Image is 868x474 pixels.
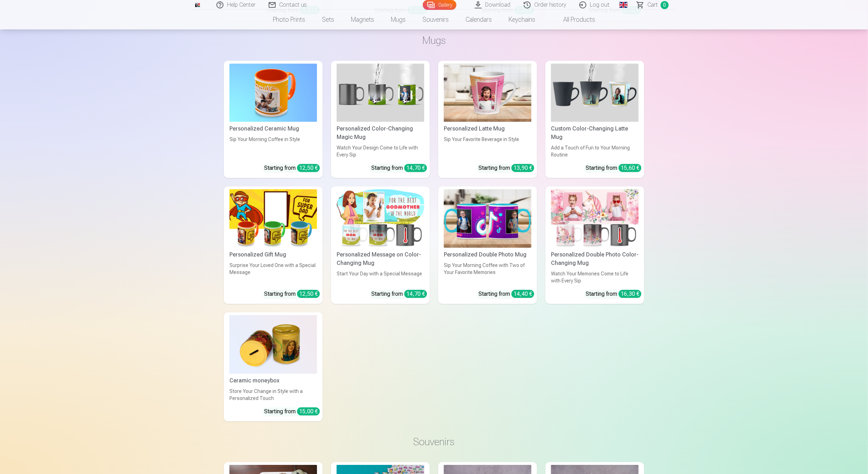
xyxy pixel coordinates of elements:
a: Souvenirs [414,10,457,29]
div: Custom Color-Changing Latte Mug [548,125,641,141]
div: 14,70 € [404,290,427,298]
a: Personalized Color-Changing Magic MugPersonalized Color-Changing Magic MugWatch Your Design Come ... [331,61,430,178]
div: Personalized Double Photo Color-Changing Mug [548,251,641,267]
div: 15,60 € [619,164,641,172]
img: Personalized Message on Color-Changing Mug [337,189,424,248]
span: Сart [647,1,658,9]
div: Starting from [264,164,320,172]
div: Starting from [371,290,427,298]
div: Watch Your Memories Come to Life with Every Sip [548,270,641,284]
div: Ceramic moneybox [227,376,320,385]
div: 14,70 € [404,164,427,172]
div: Starting from [371,164,427,172]
a: Personalized Latte MugPersonalized Latte MugSip Your Favorite Beverage in StyleStarting from 13,90 € [438,61,537,178]
h3: Mugs [229,34,639,47]
div: Sip Your Morning Coffee with Two of Your Favorite Memories [441,262,534,284]
div: Starting from [586,290,641,298]
div: 16,30 € [619,290,641,298]
img: Personalized Gift Mug [229,189,317,248]
div: 12,50 € [297,164,320,172]
div: Sip Your Morning Coffee in Style [227,136,320,158]
img: Personalized Latte Mug [444,64,531,122]
a: Personalized Ceramic MugPersonalized Ceramic MugSip Your Morning Coffee in StyleStarting from 12,... [224,61,323,178]
div: 15,00 € [297,407,320,415]
div: Sip Your Favorite Beverage in Style [441,136,534,158]
div: Personalized Color-Changing Magic Mug [334,125,427,141]
div: Starting from [586,164,641,172]
img: Personalized Ceramic Mug [229,64,317,122]
a: Ceramic moneyboxCeramic moneyboxStore Your Change in Style with a Personalized TouchStarting from... [224,312,323,421]
a: Keychains [500,10,544,29]
div: Starting from [264,290,320,298]
div: 14,40 € [511,290,534,298]
div: Starting from [478,290,534,298]
a: Calendars [457,10,500,29]
span: 0 [661,1,669,9]
a: Sets [314,10,343,29]
img: Custom Color-Changing Latte Mug [551,64,639,122]
div: Personalized Latte Mug [441,125,534,133]
div: Starting from [478,164,534,172]
div: Watch Your Design Come to Life with Every Sip [334,144,427,158]
div: Personalized Gift Mug [227,251,320,259]
div: Starting from [264,407,320,416]
div: Surprise Your Loved One with a Special Message [227,262,320,284]
div: Personalized Ceramic Mug [227,125,320,133]
img: Personalized Double Photo Color-Changing Mug [551,189,639,248]
a: Photo prints [264,10,314,29]
a: Mugs [383,10,414,29]
a: Personalized Double Photo Color-Changing MugPersonalized Double Photo Color-Changing MugWatch You... [545,186,644,304]
div: 13,90 € [511,164,534,172]
div: Personalized Message on Color-Changing Mug [334,251,427,267]
img: Personalized Double Photo Mug [444,189,531,248]
div: Personalized Double Photo Mug [441,251,534,259]
img: /zh3 [195,3,200,7]
a: Custom Color-Changing Latte MugCustom Color-Changing Latte MugAdd a Touch of Fun to Your Morning ... [545,61,644,178]
h3: Souvenirs [229,435,639,448]
a: Magnets [343,10,383,29]
div: 12,50 € [297,290,320,298]
img: Personalized Color-Changing Magic Mug [337,64,424,122]
a: All products [544,10,604,29]
a: Personalized Message on Color-Changing MugPersonalized Message on Color-Changing MugStart Your Da... [331,186,430,304]
div: Start Your Day with a Special Message [334,270,427,284]
a: Personalized Double Photo MugPersonalized Double Photo MugSip Your Morning Coffee with Two of You... [438,186,537,304]
div: Add a Touch of Fun to Your Morning Routine [548,144,641,158]
div: Store Your Change in Style with a Personalized Touch [227,388,320,402]
img: Ceramic moneybox [229,315,317,374]
a: Personalized Gift MugPersonalized Gift MugSurprise Your Loved One with a Special MessageStarting ... [224,186,323,304]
